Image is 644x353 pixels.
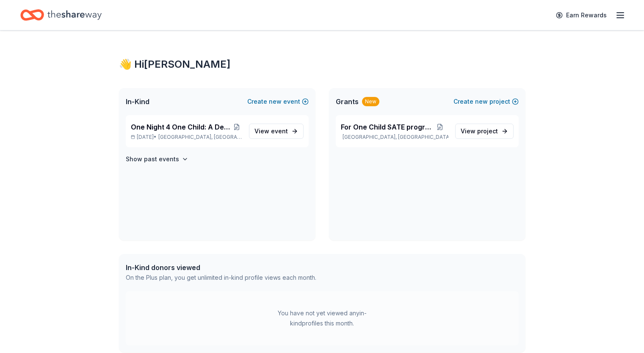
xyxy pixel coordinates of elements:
[126,273,316,283] div: On the Plus plan, you get unlimited in-kind profile views each month.
[455,124,514,139] a: View project
[126,262,316,273] div: In-Kind donors viewed
[131,122,231,132] span: One Night 4 One Child: A Decade of Difference
[341,134,448,141] p: [GEOGRAPHIC_DATA], [GEOGRAPHIC_DATA]
[551,8,612,23] a: Earn Rewards
[254,126,288,136] span: View
[126,97,149,107] span: In-Kind
[249,124,304,139] a: View event
[475,97,488,107] span: new
[247,97,309,107] button: Createnewevent
[362,97,379,106] div: New
[453,97,519,107] button: Createnewproject
[20,5,102,25] a: Home
[341,122,432,132] span: For One Child SATE program
[158,134,242,141] span: [GEOGRAPHIC_DATA], [GEOGRAPHIC_DATA]
[119,58,525,71] div: 👋 Hi [PERSON_NAME]
[461,126,498,136] span: View
[269,97,282,107] span: new
[126,154,179,164] h4: Show past events
[477,127,498,135] span: project
[336,97,359,107] span: Grants
[269,308,375,328] div: You have not yet viewed any in-kind profiles this month.
[126,154,188,164] button: Show past events
[271,127,288,135] span: event
[131,134,242,141] p: [DATE] •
